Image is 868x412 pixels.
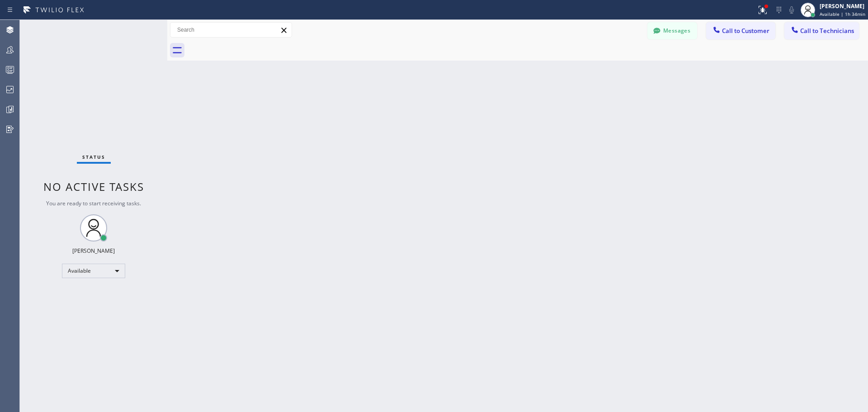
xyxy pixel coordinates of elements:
[706,22,775,39] button: Call to Customer
[46,199,141,207] span: You are ready to start receiving tasks.
[82,154,105,160] span: Status
[43,179,144,194] span: No active tasks
[820,2,865,10] div: [PERSON_NAME]
[800,27,854,35] span: Call to Technicians
[170,23,292,37] input: Search
[62,264,125,278] div: Available
[820,11,865,17] span: Available | 1h 34min
[647,22,697,39] button: Messages
[784,22,859,39] button: Call to Technicians
[722,27,769,35] span: Call to Customer
[72,247,115,255] div: [PERSON_NAME]
[785,4,798,16] button: Mute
